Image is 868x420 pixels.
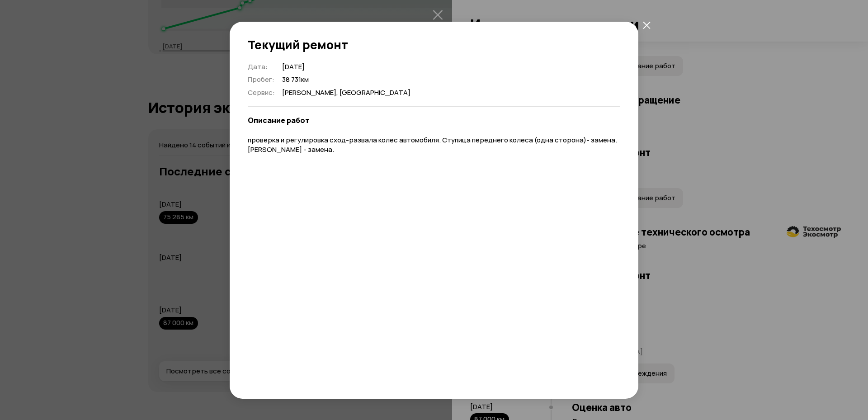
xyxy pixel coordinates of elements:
span: Сервис : [248,88,275,97]
h2: Текущий ремонт [248,38,620,52]
span: 38 731 км [282,75,410,85]
button: закрыть [638,17,655,33]
span: Дата : [248,62,268,71]
h5: Описание работ [248,116,620,125]
span: Пробег : [248,75,274,84]
span: [DATE] [282,62,410,72]
span: [PERSON_NAME], [GEOGRAPHIC_DATA] [282,88,410,98]
p: проверка и регулировка сход-развала колес автомобиля. Ступица переднего колеса (одна сторона)- за... [248,136,620,154]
